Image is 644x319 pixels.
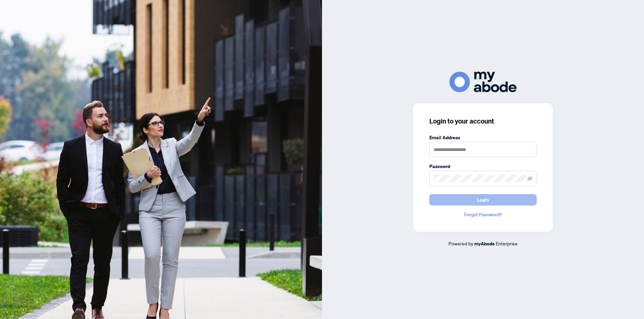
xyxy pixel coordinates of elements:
[449,72,517,92] img: ma-logo
[429,134,537,141] label: Email Address
[429,194,537,206] button: Login
[477,194,489,205] span: Login
[474,240,495,247] a: myAbode
[448,240,473,246] span: Powered by
[429,116,537,126] h3: Login to your account
[429,211,537,218] a: Forgot Password?
[429,163,537,170] label: Password
[528,176,532,181] span: eye-invisible
[496,240,518,246] span: Enterprise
